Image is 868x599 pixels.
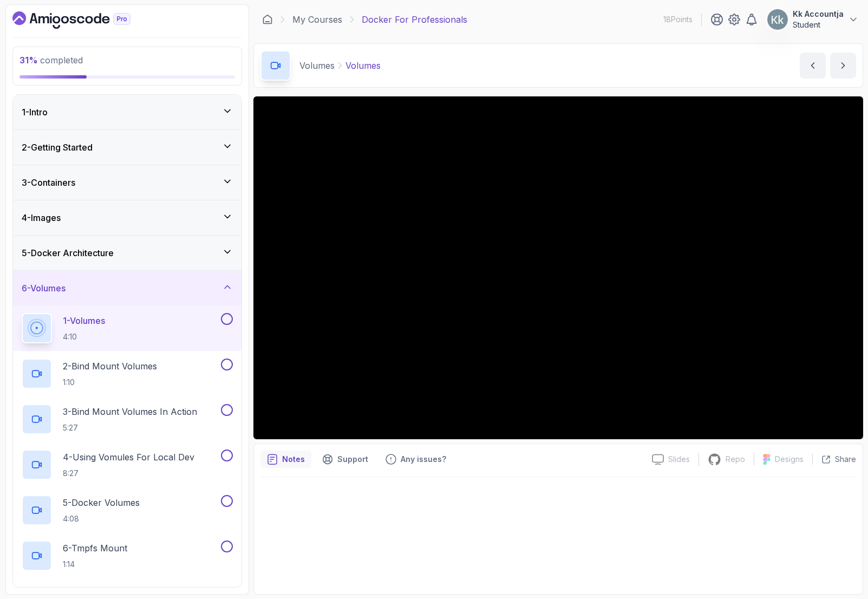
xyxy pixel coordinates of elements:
[13,200,242,235] button: 4-Images
[22,246,114,259] h3: 5 - Docker Architecture
[19,55,38,66] span: 31 %
[12,11,155,29] a: Dashboard
[63,377,157,388] p: 1:10
[63,586,90,599] p: 7 - Quiz
[22,495,233,525] button: 5-Docker Volumes4:08
[63,542,127,555] p: 6 - Tmpfs Mount
[800,53,826,79] button: previous content
[316,451,375,468] button: Support button
[22,404,233,434] button: 3-Bind Mount Volumes In Action5:27
[379,451,453,468] button: Feedback button
[775,454,804,465] p: Designs
[13,130,242,165] button: 2-Getting Started
[22,176,75,189] h3: 3 - Containers
[668,454,690,465] p: Slides
[19,55,83,66] span: completed
[22,541,233,571] button: 6-Tmpfs Mount1:14
[282,454,305,465] p: Notes
[63,468,194,479] p: 8:27
[299,59,335,72] p: Volumes
[767,9,788,30] img: user profile image
[793,9,844,19] p: Kk Accountja
[262,14,273,25] a: Dashboard
[835,454,856,465] p: Share
[260,451,311,468] button: notes button
[812,454,856,465] button: Share
[22,313,233,343] button: 1-Volumes4:10
[337,454,368,465] p: Support
[63,360,157,373] p: 2 - Bind Mount Volumes
[793,19,844,30] p: Student
[63,331,105,342] p: 4:10
[22,211,61,224] h3: 4 - Images
[63,314,105,327] p: 1 - Volumes
[345,59,381,72] p: Volumes
[22,106,48,119] h3: 1 - Intro
[362,13,467,26] p: Docker For Professionals
[22,141,93,154] h3: 2 - Getting Started
[292,13,342,26] a: My Courses
[63,451,194,464] p: 4 - Using Vomules For Local Dev
[13,165,242,200] button: 3-Containers
[13,95,242,129] button: 1-Intro
[63,513,140,524] p: 4:08
[830,53,856,79] button: next content
[63,559,127,570] p: 1:14
[253,96,863,439] iframe: 1 - Volumes
[63,405,197,418] p: 3 - Bind Mount Volumes In Action
[22,450,233,480] button: 4-Using Vomules For Local Dev8:27
[401,454,446,465] p: Any issues?
[13,271,242,305] button: 6-Volumes
[63,422,197,433] p: 5:27
[726,454,745,465] p: Repo
[13,236,242,270] button: 5-Docker Architecture
[22,282,66,295] h3: 6 - Volumes
[63,496,140,509] p: 5 - Docker Volumes
[767,9,859,30] button: user profile imageKk AccountjaStudent
[22,359,233,389] button: 2-Bind Mount Volumes1:10
[663,14,693,25] p: 18 Points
